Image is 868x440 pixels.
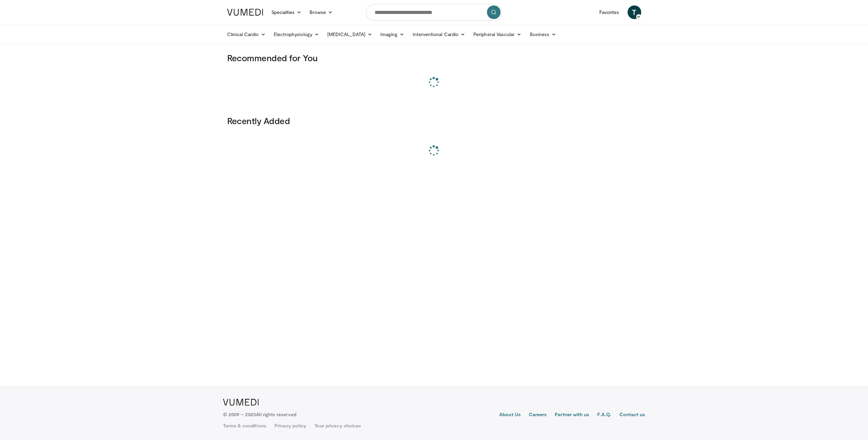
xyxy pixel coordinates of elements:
[529,411,547,419] a: Careers
[223,28,270,41] a: Clinical Cardio
[270,28,323,41] a: Electrophysiology
[555,411,589,419] a: Partner with us
[314,422,361,429] a: Your privacy choices
[469,28,525,41] a: Peripheral Vascular
[499,411,521,419] a: About Us
[595,5,624,19] a: Favorites
[366,4,502,20] input: Search topics, interventions
[267,5,306,19] a: Specialties
[223,399,259,406] img: VuMedi Logo
[628,5,641,19] a: T
[376,28,409,41] a: Imaging
[526,28,561,41] a: Business
[223,422,266,429] a: Terms & conditions
[227,9,263,16] img: VuMedi Logo
[323,28,376,41] a: [MEDICAL_DATA]
[409,28,470,41] a: Interventional Cardio
[305,5,337,19] a: Browse
[597,411,611,419] a: F.A.Q.
[274,422,306,429] a: Privacy policy
[227,115,641,126] h3: Recently Added
[223,411,296,418] p: © 2009 – 2025
[227,52,641,63] h3: Recommended for You
[619,411,645,419] a: Contact us
[256,411,296,417] span: All rights reserved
